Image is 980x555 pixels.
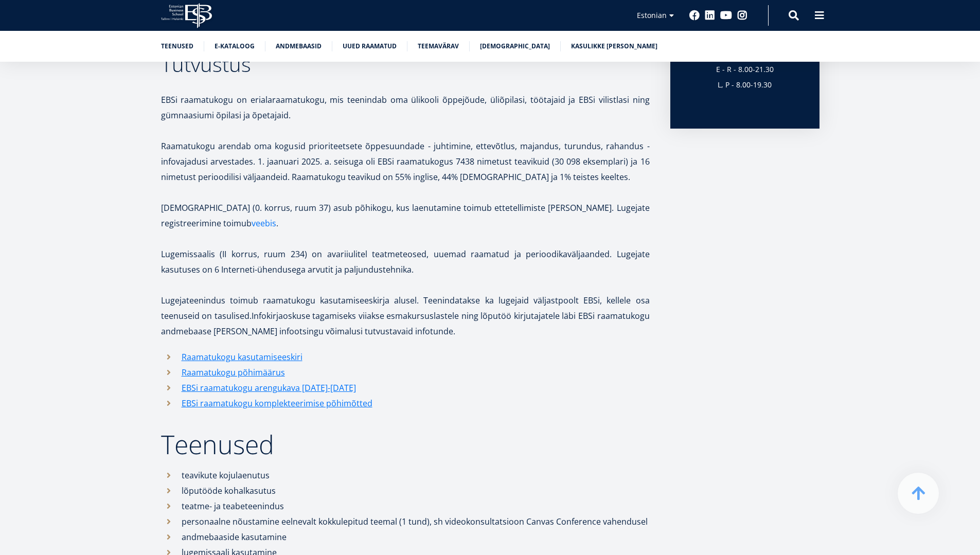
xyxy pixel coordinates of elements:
[691,77,799,108] p: L, P - 8.00-19.30
[161,41,193,51] a: Teenused
[571,41,657,51] a: Kasulikke [PERSON_NAME]
[343,41,397,51] a: Uued raamatud
[720,10,732,21] a: Youtube
[161,529,650,545] li: andmebaaside kasutamine
[691,62,799,77] p: E - R - 8.00-21.30
[182,396,372,411] a: EBSi raamatukogu komplekteerimise põhimõtted
[161,293,650,339] p: Lugejateenindus toimub raamatukogu kasutamiseeskirja alusel. Teenindatakse ka lugejaid väljastpoo...
[737,10,747,21] a: Instagram
[161,246,650,277] p: Lugemissaalis (II korrus, ruum 234) on avariiulitel teatmeteosed, uuemad raamatud ja perioodikavä...
[182,349,302,365] a: Raamatukogu kasutamiseeskiri
[161,432,650,457] h2: Teenused
[418,41,459,51] a: Teemavärav
[161,200,650,231] p: [DEMOGRAPHIC_DATA] (0. korrus, ruum 37) asub põhikogu, kus laenutamine toimub ettetellimiste [PER...
[161,50,251,78] span: Tutvustus
[161,498,650,514] li: teatme- ja teabeteenindus
[689,10,700,21] a: Facebook
[161,92,650,123] p: EBSi raamatukogu on erialaraamatukogu, mis teenindab oma ülikooli õppejõude, üliõpilasi, töötajai...
[215,41,255,51] a: E-kataloog
[276,41,322,51] a: Andmebaasid
[182,380,356,396] a: EBSi raamatukogu arengukava [DATE]-[DATE]
[161,138,650,185] p: Raamatukogu arendab oma kogusid prioriteetsete õppesuundade - juhtimine, ettevõtlus, majandus, tu...
[161,483,650,498] li: lõputööde kohalkasutus
[161,468,650,483] li: teavikute kojulaenutus
[161,514,650,529] li: personaalne nõustamine eelnevalt kokkulepitud teemal (1 tund), sh videokonsultatsioon Canvas Conf...
[705,10,715,21] a: Linkedin
[480,41,550,51] a: [DEMOGRAPHIC_DATA]
[182,365,285,380] a: Raamatukogu põhimäärus
[252,216,276,231] a: veebis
